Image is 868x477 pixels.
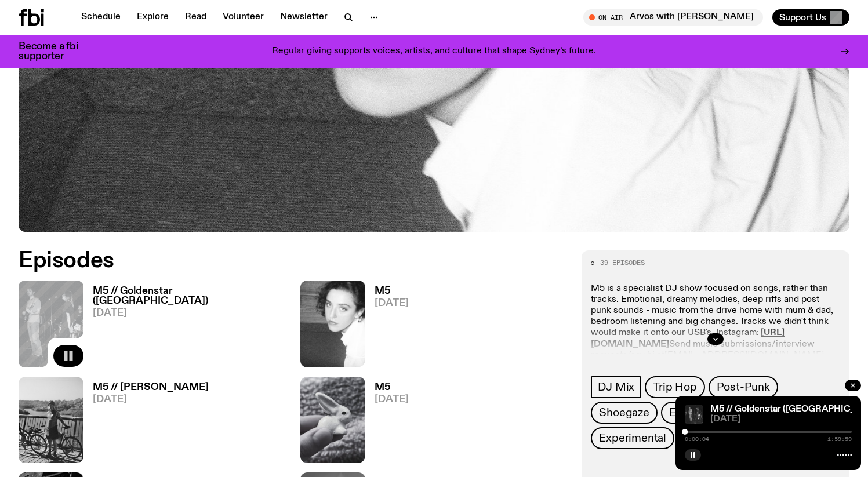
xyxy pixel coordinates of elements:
button: Support Us [772,9,849,26]
a: Newsletter [273,9,335,26]
h2: Episodes [19,250,568,271]
a: Explore [130,9,176,26]
a: M5[DATE] [365,286,409,367]
span: [DATE] [375,395,409,405]
h3: M5 [375,383,409,392]
h3: M5 // [PERSON_NAME] [93,383,209,392]
a: Shoegaze [591,402,657,424]
a: Emo [661,402,700,424]
a: M5[DATE] [365,383,409,463]
a: Read [178,9,213,26]
h3: M5 // Goldenstar ([GEOGRAPHIC_DATA]) [93,286,286,306]
a: M5 // [PERSON_NAME][DATE] [83,383,209,463]
span: Emo [669,406,692,419]
span: [DATE] [93,308,286,318]
span: [DATE] [375,298,409,308]
a: Trip Hop [645,376,704,398]
span: [DATE] [710,415,852,424]
a: Schedule [74,9,128,26]
h3: M5 [375,286,409,296]
button: On AirArvos with [PERSON_NAME] [583,9,763,26]
span: 1:59:59 [827,436,852,442]
span: 39 episodes [600,260,645,266]
span: Trip Hop [653,381,696,394]
span: Post-Punk [717,381,770,394]
p: Regular giving supports voices, artists, and culture that shape Sydney’s future. [272,46,596,57]
a: Volunteer [216,9,271,26]
a: M5 // Goldenstar ([GEOGRAPHIC_DATA])[DATE] [83,286,286,367]
span: Support Us [779,12,826,23]
img: A black and white photo of Lilly wearing a white blouse and looking up at the camera. [300,281,365,367]
a: DJ Mix [591,376,641,398]
span: DJ Mix [598,381,634,394]
span: Shoegaze [599,406,649,419]
span: Experimental [599,432,666,445]
p: M5 is a specialist DJ show focused on songs, rather than tracks. Emotional, dreamy melodies, deep... [591,283,840,373]
a: Experimental [591,427,674,449]
a: Post-Punk [709,376,778,398]
span: 0:00:04 [685,436,709,442]
span: [DATE] [93,395,209,405]
h3: Become a fbi supporter [19,42,93,61]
